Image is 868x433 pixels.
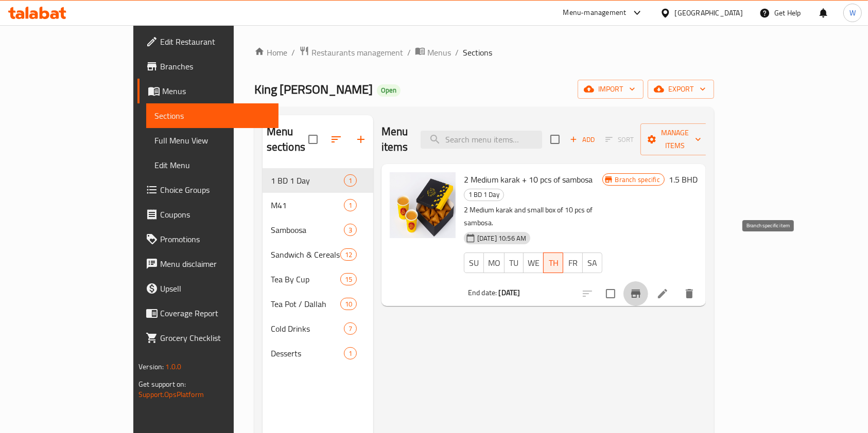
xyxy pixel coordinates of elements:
[271,199,344,211] span: M41
[344,322,357,335] div: items
[648,80,714,99] button: export
[407,46,411,59] li: /
[311,46,403,59] span: Restaurants management
[263,168,373,193] div: 1 BD 1 Day1
[137,54,279,79] a: Branches
[649,127,701,152] span: Manage items
[138,360,164,373] span: Version:
[611,175,664,185] span: Branch specific
[483,252,505,273] button: MO
[464,252,484,273] button: SU
[263,292,373,316] div: Tea Pot / Dallah10
[146,153,279,177] a: Edit Menu
[160,184,270,196] span: Choice Groups
[324,127,349,152] span: Sort sections
[160,258,270,270] span: Menu disclaimer
[137,301,279,326] a: Coverage Report
[263,242,373,267] div: Sandwich & Cereals12
[340,248,357,261] div: items
[568,134,596,146] span: Add
[464,189,504,201] span: 1 BD 1 Day
[567,256,579,270] span: FR
[344,199,357,211] div: items
[464,204,602,229] p: 2 Medium karak and small box of 10 pcs of sambosa.
[578,80,644,99] button: import
[669,172,698,187] h6: 1.5 BHD
[162,85,270,97] span: Menus
[377,86,401,95] span: Open
[271,273,340,285] span: Tea By Cup
[344,324,356,334] span: 7
[566,132,599,148] span: Add item
[254,78,373,101] span: King [PERSON_NAME]
[271,322,344,335] span: Cold Drinks
[504,252,524,273] button: TU
[582,252,602,273] button: SA
[154,110,270,122] span: Sections
[675,7,743,19] div: [GEOGRAPHIC_DATA]
[263,193,373,218] div: M411
[271,224,344,236] span: Samboosa
[137,177,279,202] a: Choice Groups
[291,46,295,59] li: /
[344,176,356,186] span: 1
[267,124,308,155] h2: Menu sections
[138,377,186,391] span: Get support on:
[499,286,520,299] b: [DATE]
[263,341,373,366] div: Desserts1
[263,164,373,370] nav: Menu sections
[587,256,598,270] span: SA
[341,299,356,309] span: 10
[656,83,706,96] span: export
[344,224,357,236] div: items
[271,347,344,359] span: Desserts
[160,60,270,73] span: Branches
[160,332,270,344] span: Grocery Checklist
[137,326,279,350] a: Grocery Checklist
[299,46,403,59] a: Restaurants management
[849,7,856,19] span: W
[160,233,270,245] span: Promotions
[344,201,356,210] span: 1
[146,103,279,128] a: Sections
[344,225,356,235] span: 3
[344,349,356,358] span: 1
[137,29,279,54] a: Edit Restaurant
[656,287,669,300] a: Edit menu item
[488,256,500,270] span: MO
[254,46,714,59] nav: breadcrumb
[271,248,340,261] span: Sandwich & Cereals
[473,233,530,243] span: [DATE] 10:56 AM
[468,286,497,299] span: End date:
[509,256,520,270] span: TU
[137,202,279,227] a: Coupons
[377,84,401,97] div: Open
[271,298,340,310] div: Tea Pot / Dallah
[623,281,648,306] button: Branch-specific-item
[455,46,459,59] li: /
[677,281,702,306] button: delete
[415,46,451,59] a: Menus
[528,256,540,270] span: WE
[137,79,279,103] a: Menus
[340,298,357,310] div: items
[523,252,544,273] button: WE
[138,388,204,401] a: Support.OpsPlatform
[344,347,357,359] div: items
[463,46,492,59] span: Sections
[137,251,279,276] a: Menu disclaimer
[302,129,324,150] span: Select all sections
[154,134,270,147] span: Full Menu View
[464,189,504,201] div: 1 BD 1 Day
[640,123,709,155] button: Manage items
[586,83,635,96] span: import
[543,252,563,273] button: TH
[263,316,373,341] div: Cold Drinks7
[271,174,344,187] span: 1 BD 1 Day
[341,250,356,260] span: 12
